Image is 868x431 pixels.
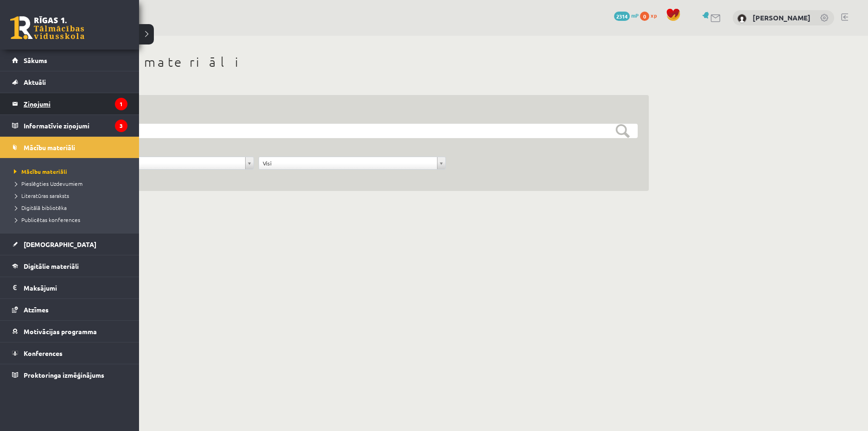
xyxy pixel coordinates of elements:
span: mP [631,12,639,19]
a: 2314 mP [614,12,639,19]
span: xp [651,12,657,19]
span: Motivācijas programma [24,327,97,336]
span: Proktoringa izmēģinājums [24,371,104,379]
a: Maksājumi [12,277,127,298]
span: Digitālā bibliotēka [12,204,67,211]
span: Mācību materiāli [12,168,67,175]
a: Publicētas konferences [12,215,130,224]
span: Visi [263,157,433,169]
span: Sākums [24,56,47,64]
span: [DEMOGRAPHIC_DATA] [24,240,96,248]
span: Mācību materiāli [24,143,75,152]
span: Digitālie materiāli [24,262,79,270]
a: Mācību materiāli [12,167,130,176]
i: 1 [115,98,127,110]
a: Sākums [12,50,127,71]
legend: Maksājumi [24,277,127,298]
span: 0 [640,12,649,21]
a: Rīgas 1. Tālmācības vidusskola [10,16,84,39]
legend: Informatīvie ziņojumi [24,115,127,136]
span: Pieslēgties Uzdevumiem [12,180,82,187]
span: Jebkuram priekšmetam [71,157,241,169]
a: Visi [259,157,445,169]
i: 3 [115,120,127,132]
a: Ziņojumi1 [12,93,127,114]
a: Digitālie materiāli [12,255,127,277]
span: 2314 [614,12,630,21]
a: Proktoringa izmēģinājums [12,364,127,386]
img: Damians Dzina [737,14,747,23]
a: Pieslēgties Uzdevumiem [12,179,130,188]
span: Konferences [24,349,63,357]
span: Aktuāli [24,78,46,86]
a: Jebkuram priekšmetam [67,157,253,169]
a: Literatūras saraksts [12,191,130,200]
a: Informatīvie ziņojumi3 [12,115,127,136]
span: Literatūras saraksts [12,192,69,199]
span: Atzīmes [24,305,49,314]
a: Atzīmes [12,299,127,320]
a: [DEMOGRAPHIC_DATA] [12,234,127,255]
h1: Mācību materiāli [56,54,649,70]
a: 0 xp [640,12,661,19]
a: Motivācijas programma [12,321,127,342]
a: Digitālā bibliotēka [12,203,130,212]
a: Aktuāli [12,71,127,93]
legend: Ziņojumi [24,93,127,114]
a: Konferences [12,342,127,364]
a: Mācību materiāli [12,137,127,158]
a: [PERSON_NAME] [753,13,811,22]
h3: Filtrs [67,106,627,119]
span: Publicētas konferences [12,216,80,223]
